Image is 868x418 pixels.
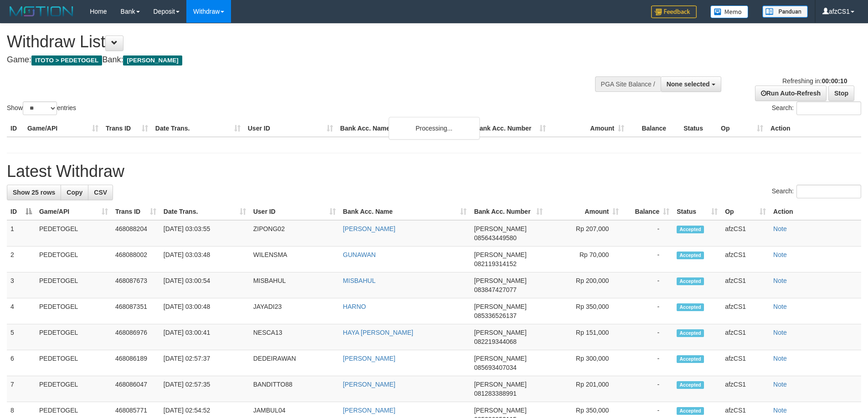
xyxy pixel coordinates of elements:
[343,407,395,414] a: [PERSON_NAME]
[471,120,550,137] th: Bank Acc. Number
[7,162,861,181] h1: Latest Withdraw
[755,86,827,101] a: Run Auto-Refresh
[250,220,339,247] td: ZIPONG02
[112,298,160,324] td: 468087351
[160,272,250,298] td: [DATE] 03:00:54
[773,355,787,362] a: Note
[250,272,339,298] td: MISBAHUL
[677,355,704,363] span: Accepted
[677,329,704,337] span: Accepted
[7,55,570,65] h4: Game: Bank:
[250,298,339,324] td: JAYADI23
[343,329,413,336] a: HAYA [PERSON_NAME]
[622,272,673,298] td: -
[474,260,516,267] span: Copy 082119314152 to clipboard
[7,350,36,376] td: 6
[7,203,36,220] th: ID: activate to sort column descending
[112,220,160,247] td: 468088204
[160,298,250,324] td: [DATE] 03:00:48
[36,203,112,220] th: Game/API: activate to sort column ascending
[250,350,339,376] td: DEDEIRAWAN
[31,55,102,65] span: ITOTO > PEDETOGEL
[546,203,622,220] th: Amount: activate to sort column ascending
[767,120,861,137] th: Action
[36,324,112,350] td: PEDETOGEL
[7,5,76,18] img: MOTION_logo.png
[677,303,704,311] span: Accepted
[123,55,182,65] span: [PERSON_NAME]
[112,272,160,298] td: 468087673
[102,120,152,137] th: Trans ID
[474,364,516,371] span: Copy 085693407034 to clipboard
[13,189,55,196] span: Show 25 rows
[343,381,395,388] a: [PERSON_NAME]
[622,324,673,350] td: -
[773,329,787,336] a: Note
[160,247,250,272] td: [DATE] 03:03:48
[796,101,861,115] input: Search:
[796,185,861,198] input: Search:
[36,298,112,324] td: PEDETOGEL
[772,185,861,198] label: Search:
[661,76,721,92] button: None selected
[474,355,526,362] span: [PERSON_NAME]
[773,277,787,284] a: Note
[622,376,673,402] td: -
[160,350,250,376] td: [DATE] 02:57:37
[772,101,861,115] label: Search:
[474,286,516,293] span: Copy 083847427077 to clipboard
[7,185,61,200] a: Show 25 rows
[7,272,36,298] td: 3
[677,226,704,233] span: Accepted
[677,252,704,259] span: Accepted
[822,77,847,85] strong: 00:00:10
[36,350,112,376] td: PEDETOGEL
[474,338,516,345] span: Copy 082219344068 to clipboard
[7,324,36,350] td: 5
[546,324,622,350] td: Rp 151,000
[762,5,808,18] img: panduan.png
[250,203,339,220] th: User ID: activate to sort column ascending
[7,376,36,402] td: 7
[343,225,395,232] a: [PERSON_NAME]
[61,185,88,200] a: Copy
[721,247,770,272] td: afzCS1
[782,77,847,85] span: Refreshing in:
[36,376,112,402] td: PEDETOGEL
[673,203,721,220] th: Status: activate to sort column ascending
[546,298,622,324] td: Rp 350,000
[389,117,480,140] div: Processing...
[710,5,749,18] img: Button%20Memo.svg
[250,324,339,350] td: NESCA13
[112,376,160,402] td: 468086047
[773,381,787,388] a: Note
[160,203,250,220] th: Date Trans.: activate to sort column ascending
[773,225,787,232] a: Note
[677,381,704,389] span: Accepted
[7,33,570,51] h1: Withdraw List
[828,86,854,101] a: Stop
[622,350,673,376] td: -
[36,220,112,247] td: PEDETOGEL
[23,101,57,115] select: Showentries
[88,185,113,200] a: CSV
[721,203,770,220] th: Op: activate to sort column ascending
[721,298,770,324] td: afzCS1
[36,272,112,298] td: PEDETOGEL
[160,376,250,402] td: [DATE] 02:57:35
[244,120,337,137] th: User ID
[622,247,673,272] td: -
[339,203,471,220] th: Bank Acc. Name: activate to sort column ascending
[717,120,767,137] th: Op
[474,277,526,284] span: [PERSON_NAME]
[677,277,704,285] span: Accepted
[546,272,622,298] td: Rp 200,000
[680,120,717,137] th: Status
[773,303,787,310] a: Note
[622,203,673,220] th: Balance: activate to sort column ascending
[474,303,526,310] span: [PERSON_NAME]
[546,376,622,402] td: Rp 201,000
[343,251,376,258] a: GUNAWAN
[770,203,861,220] th: Action
[94,189,107,196] span: CSV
